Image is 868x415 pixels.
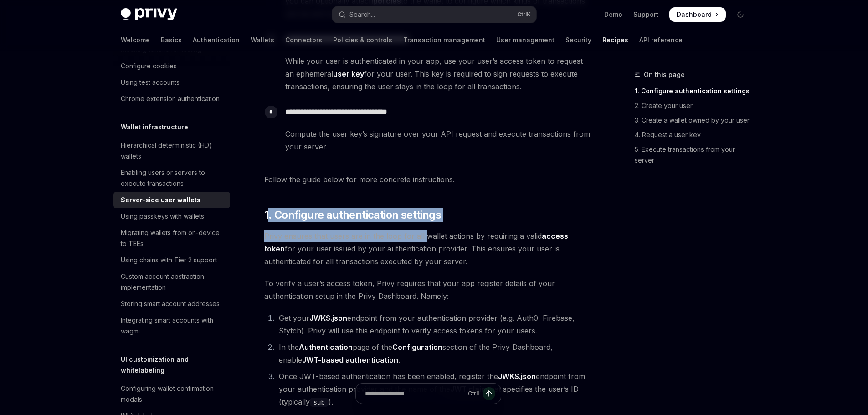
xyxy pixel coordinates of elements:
strong: Authentication [299,343,353,352]
input: Ask a question... [365,384,464,404]
li: Get your endpoint from your authentication provider (e.g. Auth0, Firebase, Stytch). Privy will us... [276,312,593,337]
a: Policies & controls [333,29,392,51]
span: While your user is authenticated in your app, use your user’s access token to request an ephemera... [285,55,592,93]
a: API reference [639,29,683,51]
a: Transaction management [403,29,485,51]
strong: Configuration [392,343,442,352]
span: Dashboard [677,10,712,19]
h5: UI customization and whitelabeling [121,354,230,376]
div: Integrating smart accounts with wagmi [121,315,225,337]
a: 5. Execute transactions from your server [635,142,755,168]
div: Search... [349,9,375,20]
a: Using test accounts [113,74,230,91]
button: Send message [483,387,495,400]
div: Using chains with Tier 2 support [121,255,217,266]
div: Server-side user wallets [121,195,200,205]
div: Custom account abstraction implementation [121,271,225,293]
div: Chrome extension authentication [121,93,220,104]
span: Compute the user key’s signature over your API request and execute transactions from your server. [285,128,592,153]
div: Hierarchical deterministic (HD) wallets [121,140,225,162]
a: Migrating wallets from on-device to TEEs [113,225,230,252]
a: Demo [604,10,622,19]
div: Enabling users or servers to execute transactions [121,167,225,189]
a: Connectors [285,29,322,51]
div: Configuring wallet confirmation modals [121,383,225,405]
a: Chrome extension authentication [113,91,230,107]
a: User management [496,29,555,51]
div: Using test accounts [121,77,180,88]
span: Privy ensures that users are in the loop for all wallet actions by requiring a valid for your use... [264,230,593,268]
a: Custom account abstraction implementation [113,268,230,296]
a: Configuring wallet confirmation modals [113,380,230,408]
a: Server-side user wallets [113,192,230,208]
strong: JWT-based authentication [302,355,398,364]
button: Open search [332,6,536,23]
div: Configure cookies [121,61,177,72]
a: Hierarchical deterministic (HD) wallets [113,137,230,164]
span: On this page [644,69,685,80]
strong: JWKS.json [309,313,347,323]
a: Configure cookies [113,58,230,74]
a: Support [633,10,658,19]
strong: JWKS.json [498,372,536,381]
a: Using passkeys with wallets [113,208,230,225]
div: Migrating wallets from on-device to TEEs [121,227,225,249]
a: 2. Create your user [635,98,755,113]
li: In the page of the section of the Privy Dashboard, enable . [276,341,593,366]
li: Once JWT-based authentication has been enabled, register the endpoint from your authentication pr... [276,370,593,408]
a: Authentication [193,29,240,51]
span: Ctrl K [517,11,531,18]
a: user key [333,69,364,79]
a: Wallets [251,29,274,51]
a: Welcome [121,29,150,51]
a: Security [565,29,591,51]
a: Using chains with Tier 2 support [113,252,230,268]
div: Using passkeys with wallets [121,211,204,222]
h5: Wallet infrastructure [121,122,188,133]
a: Enabling users or servers to execute transactions [113,164,230,192]
span: Follow the guide below for more concrete instructions. [264,173,593,186]
span: 1. Configure authentication settings [264,208,441,222]
a: 4. Request a user key [635,128,755,142]
img: dark logo [121,8,177,21]
a: 3. Create a wallet owned by your user [635,113,755,128]
a: Storing smart account addresses [113,296,230,312]
a: Recipes [602,29,628,51]
a: Integrating smart accounts with wagmi [113,312,230,339]
a: Dashboard [669,7,726,22]
div: Storing smart account addresses [121,298,220,309]
a: 1. Configure authentication settings [635,84,755,98]
a: Basics [161,29,182,51]
span: To verify a user’s access token, Privy requires that your app register details of your authentica... [264,277,593,302]
button: Toggle dark mode [733,7,748,22]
